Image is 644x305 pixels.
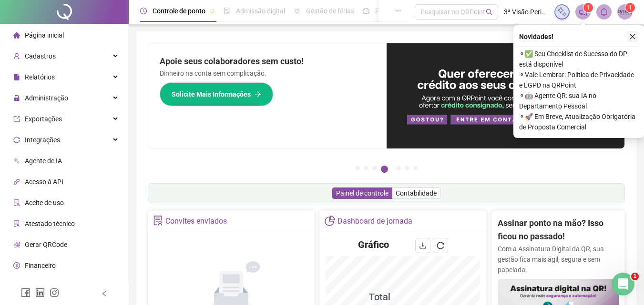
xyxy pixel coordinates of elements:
[13,95,20,101] span: lock
[587,4,590,11] span: 1
[363,8,369,14] span: dashboard
[372,166,377,170] button: 3
[498,216,619,244] h2: Assinar ponto na mão? Isso ficou no passado!
[25,220,75,227] span: Atestado técnico
[140,8,147,14] span: clock-circle
[629,4,632,11] span: 1
[364,166,368,170] button: 2
[21,288,31,297] span: facebook
[13,220,20,227] span: solution
[13,262,20,269] span: dollar
[25,115,62,123] span: Exportações
[25,136,60,144] span: Integrações
[224,8,230,14] span: file-done
[209,9,215,14] span: pushpin
[50,288,59,297] span: instagram
[165,213,227,229] div: Convites enviados
[519,31,553,42] span: Novidades !
[13,116,20,122] span: export
[486,9,493,16] span: search
[381,166,388,173] button: 4
[13,53,20,59] span: user-add
[618,5,632,19] img: 35064
[396,166,401,170] button: 5
[437,242,444,249] span: reload
[395,8,401,14] span: ellipsis
[13,178,20,185] span: api
[629,33,636,40] span: close
[557,7,567,17] img: sparkle-icon.fc2bf0ac1784a2077858766a79e2daf3.svg
[337,213,412,229] div: Dashboard de jornada
[519,49,638,69] span: ⚬ ✅ Seu Checklist de Sucesso do DP está disponível
[583,3,593,12] sup: 1
[498,244,619,275] p: Com a Assinatura Digital da QR, sua gestão fica mais ágil, segura e sem papelada.
[160,55,375,68] h2: Apoie seus colaboradores sem custo!
[255,91,261,98] span: arrow-right
[355,166,360,170] button: 1
[25,241,67,248] span: Gerar QRCode
[13,199,20,206] span: audit
[13,137,20,143] span: sync
[387,43,625,148] img: banner%2Fa8ee1423-cce5-4ffa-a127-5a2d429cc7d8.png
[25,73,55,81] span: Relatórios
[612,273,634,295] iframe: Intercom live chat
[35,288,45,297] span: linkedin
[25,262,56,269] span: Financeiro
[13,32,20,39] span: home
[160,68,375,79] p: Dinheiro na conta sem complicação.
[600,8,608,16] span: bell
[504,7,549,17] span: 3ª Visão Pericias e Vistorias
[375,7,412,15] span: Painel do DP
[160,82,273,106] button: Solicite Mais Informações
[413,166,418,170] button: 7
[519,90,638,111] span: ⚬ 🤖 Agente QR: sua IA no Departamento Pessoal
[306,7,354,15] span: Gestão de férias
[325,216,335,226] span: pie-chart
[631,273,639,280] span: 1
[358,238,389,251] h4: Gráfico
[405,166,409,170] button: 6
[13,241,20,248] span: qrcode
[153,216,163,226] span: solution
[25,94,68,102] span: Administração
[153,7,205,15] span: Controle de ponto
[396,189,437,197] span: Contabilidade
[294,8,300,14] span: sun
[172,89,251,99] span: Solicite Mais Informações
[419,242,427,249] span: download
[336,189,388,197] span: Painel de controle
[25,199,64,207] span: Aceite de uso
[25,31,64,39] span: Página inicial
[25,178,63,186] span: Acesso à API
[25,52,56,60] span: Cadastros
[579,8,587,16] span: notification
[236,7,285,15] span: Admissão digital
[25,157,62,165] span: Agente de IA
[101,290,108,297] span: left
[519,69,638,90] span: ⚬ Vale Lembrar: Política de Privacidade e LGPD na QRPoint
[625,3,635,12] sup: Atualize o seu contato no menu Meus Dados
[519,111,638,132] span: ⚬ 🚀 Em Breve, Atualização Obrigatória de Proposta Comercial
[13,74,20,80] span: file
